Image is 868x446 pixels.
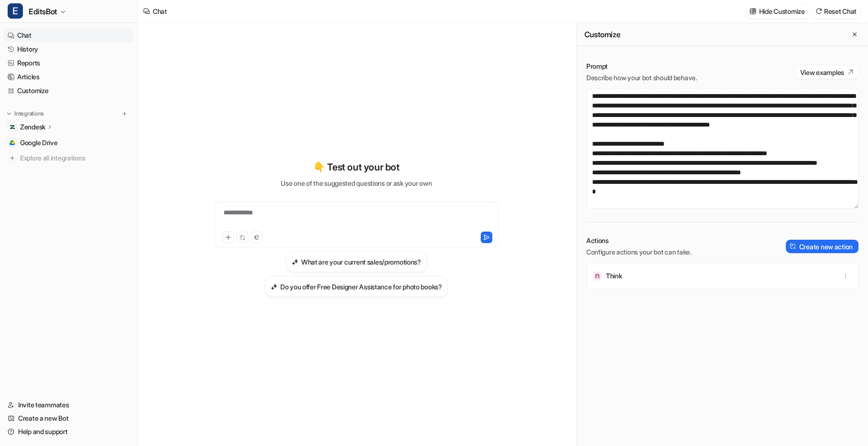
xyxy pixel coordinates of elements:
img: Think icon [593,271,602,281]
button: Do you offer Free Designer Assistance for photo books?Do you offer Free Designer Assistance for p... [265,276,448,297]
span: Explore all integrations [20,150,129,166]
p: Zendesk [20,122,45,132]
a: Articles [4,70,133,84]
img: menu_add.svg [121,110,128,117]
img: What are your current sales/promotions? [292,258,298,265]
button: Create new action [786,240,858,253]
a: Google DriveGoogle Drive [4,136,133,149]
p: Prompt [586,62,697,71]
button: Reset Chat [813,4,860,18]
img: create-action-icon.svg [790,243,796,250]
p: Integrations [14,110,44,117]
p: 👇 Test out your bot [313,160,399,174]
span: Google Drive [20,138,58,148]
span: E [8,3,23,19]
a: History [4,42,133,56]
h3: Do you offer Free Designer Assistance for photo books? [280,282,442,292]
a: Help and support [4,425,133,438]
a: Chat [4,29,133,42]
p: Use one of the suggested questions or ask your own [281,178,432,188]
div: Chat [153,6,167,16]
p: Configure actions your bot can take. [586,247,691,257]
p: Actions [586,236,691,245]
a: Invite teammates [4,398,133,412]
span: EditsBot [29,5,57,18]
img: customize [750,8,756,15]
a: Reports [4,56,133,70]
button: View examples [795,65,858,79]
img: Do you offer Free Designer Assistance for photo books? [271,283,277,290]
button: Close flyout [849,29,860,40]
a: Create a new Bot [4,412,133,425]
p: Think [606,271,622,281]
img: Google Drive [10,140,15,146]
a: Customize [4,84,133,97]
p: Hide Customize [759,6,805,16]
h2: Customize [584,30,620,39]
button: Hide Customize [747,4,809,18]
button: What are your current sales/promotions?What are your current sales/promotions? [286,251,427,272]
p: Describe how your bot should behave. [586,73,697,83]
img: reset [815,8,822,15]
img: explore all integrations [8,153,17,163]
img: expand menu [6,110,12,117]
img: Zendesk [10,124,15,130]
h3: What are your current sales/promotions? [301,257,421,267]
button: Integrations [4,109,47,118]
a: Explore all integrations [4,151,133,165]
